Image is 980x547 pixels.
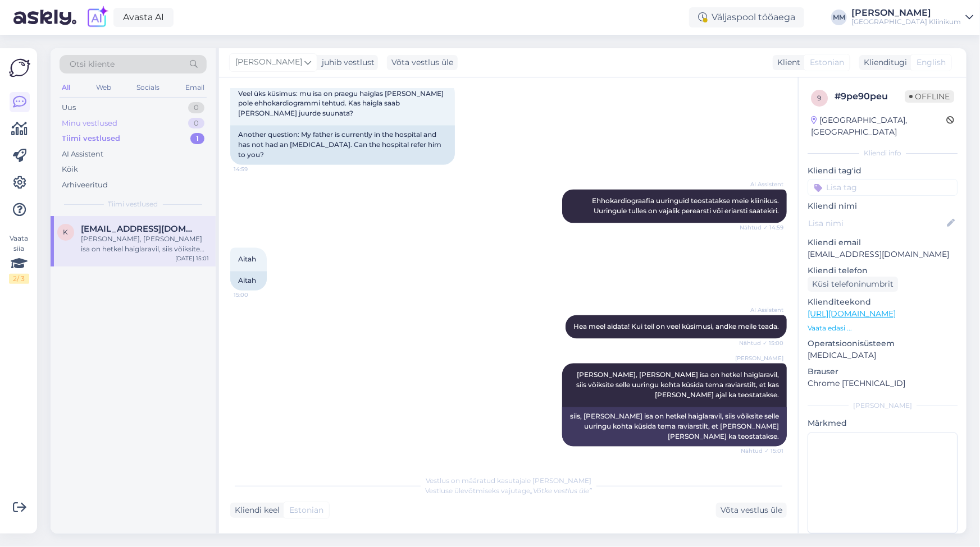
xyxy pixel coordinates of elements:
[808,309,896,319] a: [URL][DOMAIN_NAME]
[234,166,276,174] span: 14:59
[808,401,958,411] div: [PERSON_NAME]
[917,57,946,68] span: English
[851,17,961,26] div: [GEOGRAPHIC_DATA] Kliinikum
[835,90,905,103] div: # 9pe90peu
[741,181,783,189] span: AI Assistent
[230,504,280,516] div: Kliendi keel
[387,55,458,70] div: Võta vestlus üle
[62,133,120,144] div: Tiimi vestlused
[808,350,958,361] p: [MEDICAL_DATA]
[818,94,822,102] span: 9
[808,417,958,429] p: Märkmed
[425,486,592,495] span: Vestluse ülevõtmiseks vajutage
[576,371,781,399] span: [PERSON_NAME], [PERSON_NAME] isa on hetkel haiglaravil, siis võiksite selle uuringu kohta küsida ...
[573,323,779,331] span: Hea meel aidata! Kui teil on veel küsimusi, andke meile teada.
[808,338,958,350] p: Operatsioonisüsteem
[134,80,162,95] div: Socials
[9,233,29,284] div: Vaata siia
[530,486,592,495] i: „Võtke vestlus üle”
[60,80,72,95] div: All
[188,118,204,129] div: 0
[735,355,783,363] span: [PERSON_NAME]
[808,366,958,378] p: Brauser
[689,7,804,27] div: Väljaspool tööaega
[62,164,78,175] div: Kõik
[70,58,115,70] span: Otsi kliente
[190,133,204,144] div: 1
[808,323,958,333] p: Vaata edasi ...
[183,80,207,95] div: Email
[741,447,783,456] span: Nähtud ✓ 15:01
[851,8,961,17] div: [PERSON_NAME]
[716,503,787,518] div: Võta vestlus üle
[808,217,945,229] input: Lisa nimi
[9,274,29,284] div: 2 / 3
[238,255,256,264] span: Aitah
[317,57,375,68] div: juhib vestlust
[808,296,958,308] p: Klienditeekond
[810,57,844,68] span: Estonian
[94,80,113,95] div: Web
[113,8,174,27] a: Avasta AI
[85,6,109,29] img: explore-ai
[62,180,108,191] div: Arhiveeritud
[235,56,302,68] span: [PERSON_NAME]
[808,249,958,260] p: [EMAIL_ADDRESS][DOMAIN_NAME]
[741,306,783,315] span: AI Assistent
[592,197,781,215] span: Ehhokardiograafia uuringuid teostatakse meie kliinikus. Uuringule tulles on vajalik perearsti või...
[175,254,209,263] div: [DATE] 15:01
[808,148,958,158] div: Kliendi info
[808,378,958,389] p: Chrome [TECHNICAL_ID]
[289,504,323,516] span: Estonian
[808,237,958,249] p: Kliendi email
[739,339,783,348] span: Nähtud ✓ 15:00
[230,126,455,165] div: Another question: My father is currently in the hospital and has not had an [MEDICAL_DATA]. Can t...
[188,102,204,113] div: 0
[562,407,787,447] div: siis, [PERSON_NAME] isa on hetkel haiglaravil, siis võiksite selle uuringu kohta küsida tema ravi...
[426,476,591,485] span: Vestlus on määratud kasutajale [PERSON_NAME]
[81,224,198,234] span: katjuha1393@inbox.ru
[773,57,800,68] div: Klient
[808,277,898,292] div: Küsi telefoninumbrit
[808,265,958,277] p: Kliendi telefon
[62,102,76,113] div: Uus
[230,272,267,291] div: Aitah
[808,165,958,177] p: Kliendi tag'id
[62,149,103,160] div: AI Assistent
[905,90,954,103] span: Offline
[63,228,69,236] span: k
[851,8,973,26] a: [PERSON_NAME][GEOGRAPHIC_DATA] Kliinikum
[808,200,958,212] p: Kliendi nimi
[108,199,158,209] span: Tiimi vestlused
[238,89,445,118] span: Veel üks küsimus: mu isa on praegu haiglas [PERSON_NAME] pole ehhokardiogrammi tehtud. Kas haigla...
[831,10,847,25] div: MM
[808,179,958,196] input: Lisa tag
[740,224,783,232] span: Nähtud ✓ 14:59
[9,57,30,79] img: Askly Logo
[62,118,117,129] div: Minu vestlused
[811,114,946,138] div: [GEOGRAPHIC_DATA], [GEOGRAPHIC_DATA]
[234,291,276,300] span: 15:00
[859,57,907,68] div: Klienditugi
[81,234,209,254] div: [PERSON_NAME], [PERSON_NAME] isa on hetkel haiglaravil, siis võiksite selle uuringu kohta küsida ...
